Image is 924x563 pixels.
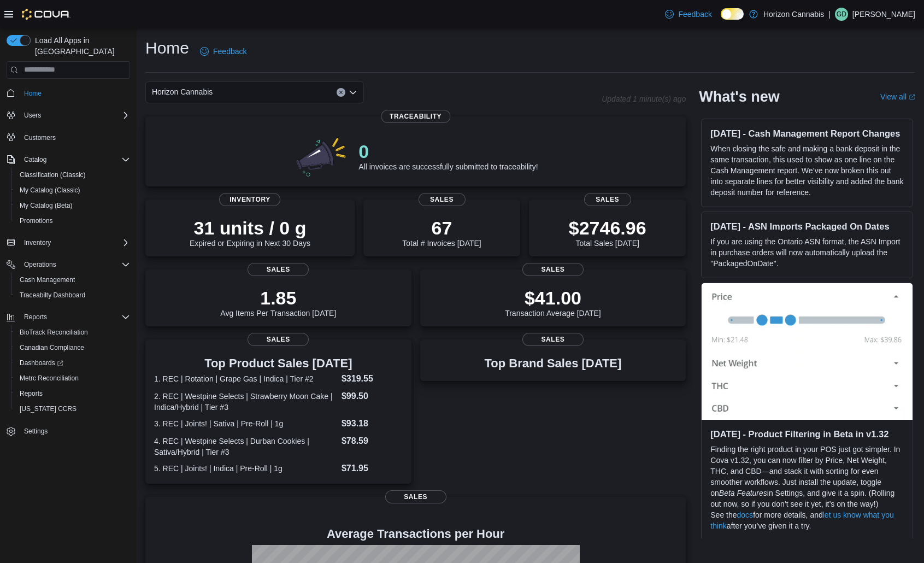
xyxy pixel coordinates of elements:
span: Classification (Classic) [15,168,130,181]
a: Customers [20,131,60,144]
span: Traceabilty Dashboard [15,289,130,302]
span: Users [20,109,130,122]
span: Traceabilty Dashboard [20,291,85,300]
a: My Catalog (Beta) [15,199,77,212]
span: My Catalog (Classic) [15,184,130,197]
a: View allExternal link [880,92,915,101]
span: [US_STATE] CCRS [20,404,76,413]
button: Reports [2,309,134,325]
div: Gigi Dodds [835,8,848,21]
p: 31 units / 0 g [190,217,310,239]
button: BioTrack Reconciliation [11,325,134,340]
h3: Top Brand Sales [DATE] [485,357,622,370]
span: Canadian Compliance [15,341,130,354]
dt: 4. REC | Westpine Selects | Durban Cookies | Sativa/Hybrid | Tier #3 [154,436,337,458]
span: Washington CCRS [15,402,130,415]
span: Reports [20,310,130,324]
p: 1.85 [220,287,336,309]
button: Catalog [2,152,134,167]
span: Metrc Reconciliation [20,374,79,383]
svg: External link [909,94,915,101]
h3: [DATE] - Product Filtering in Beta in v1.32 [710,429,904,439]
span: Sales [584,193,631,206]
dt: 2. REC | Westpine Selects | Strawberry Moon Cake | Indica/Hybrid | Tier #3 [154,391,337,413]
div: Total Sales [DATE] [569,217,646,248]
span: Reports [15,387,130,400]
a: Canadian Compliance [15,341,89,354]
span: Dark Mode [721,20,721,20]
div: Transaction Average [DATE] [505,287,601,318]
span: Promotions [15,214,130,227]
span: Promotions [20,216,53,225]
span: Cash Management [15,273,130,286]
span: Sales [522,333,584,346]
p: If you are using the Ontario ASN format, the ASN Import in purchase orders will now automatically... [710,236,904,269]
a: docs [737,511,754,519]
span: My Catalog (Beta) [20,201,73,210]
span: Home [20,86,130,100]
a: Dashboards [11,355,134,371]
a: Home [20,87,46,100]
button: My Catalog (Classic) [11,183,134,198]
img: Cova [22,9,70,20]
h4: Average Transactions per Hour [154,527,677,541]
a: Feedback [661,3,716,25]
a: Cash Management [15,273,79,286]
h2: What's new [699,88,779,105]
span: Operations [24,260,56,269]
span: GD [837,8,846,21]
span: Sales [248,263,309,276]
button: Open list of options [349,88,357,97]
h3: [DATE] - Cash Management Report Changes [710,128,904,139]
span: Sales [522,263,584,276]
p: See the for more details, and after you’ve given it a try. [710,509,904,531]
a: Traceabilty Dashboard [15,289,90,302]
button: Cash Management [11,272,134,288]
dd: $93.18 [342,417,403,430]
span: Metrc Reconciliation [15,372,130,385]
span: Users [24,111,41,120]
button: Promotions [11,213,134,228]
span: Load All Apps in [GEOGRAPHIC_DATA] [31,35,130,57]
p: 67 [402,217,481,239]
span: Cash Management [20,275,75,284]
button: Settings [2,423,134,439]
em: Beta Features [719,489,767,497]
span: Reports [24,313,47,321]
span: Reports [20,389,43,398]
button: Inventory [20,236,55,249]
span: Inventory [20,236,130,249]
span: BioTrack Reconciliation [15,326,130,339]
p: Finding the right product in your POS just got simpler. In Cova v1.32, you can now filter by Pric... [710,444,904,509]
h3: [DATE] - ASN Imports Packaged On Dates [710,221,904,232]
p: Updated 1 minute(s) ago [602,95,686,103]
span: Sales [385,490,446,503]
a: Feedback [196,40,251,62]
span: Settings [24,427,48,436]
button: Metrc Reconciliation [11,371,134,386]
button: Traceabilty Dashboard [11,288,134,303]
a: Dashboards [15,356,68,370]
span: Feedback [213,46,246,57]
button: Operations [2,257,134,272]
dd: $99.50 [342,390,403,403]
div: Total # Invoices [DATE] [402,217,481,248]
div: All invoices are successfully submitted to traceability! [358,140,538,171]
nav: Complex example [7,81,130,468]
span: Settings [20,424,130,438]
span: Customers [20,131,130,144]
dt: 1. REC | Rotation | Grape Gas | Indica | Tier #2 [154,373,337,384]
span: Classification (Classic) [20,171,86,179]
span: Operations [20,258,130,271]
button: [US_STATE] CCRS [11,401,134,417]
a: Settings [20,425,52,438]
a: Metrc Reconciliation [15,372,83,385]
a: Classification (Classic) [15,168,90,181]
dd: $78.59 [342,435,403,448]
span: Home [24,89,42,98]
a: BioTrack Reconciliation [15,326,92,339]
span: Inventory [24,238,51,247]
span: Inventory [219,193,280,206]
button: Canadian Compliance [11,340,134,355]
button: My Catalog (Beta) [11,198,134,213]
